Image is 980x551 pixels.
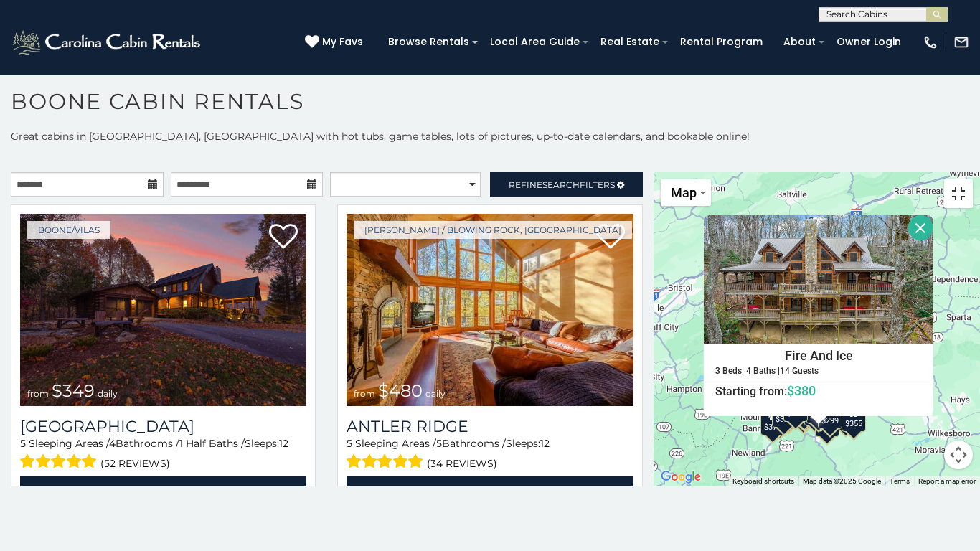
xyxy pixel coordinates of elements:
[20,214,306,406] a: Diamond Creek Lodge from $349 daily
[381,31,476,53] a: Browse Rentals
[347,417,633,436] a: Antler Ridge
[923,34,938,50] img: phone-regular-white.png
[490,172,643,197] a: RefineSearchFilters
[761,408,786,435] div: $375
[347,214,633,406] img: Antler Ridge
[347,436,633,473] div: Sleeping Areas / Bathrooms / Sleeps:
[347,214,633,406] a: Antler Ridge from $480 daily
[776,31,823,53] a: About
[593,31,666,53] a: Real Estate
[20,437,26,450] span: 5
[347,476,633,506] a: View Property
[705,345,933,367] h4: Fire And Ice
[100,454,170,473] span: (52 reviews)
[829,31,908,53] a: Owner Login
[671,185,697,200] span: Map
[890,477,910,485] a: Terms (opens in new tab)
[918,477,976,485] a: Report a map error
[322,34,363,50] span: My Favs
[179,437,245,450] span: 1 Half Baths /
[909,215,934,240] button: Close
[657,468,705,486] img: Google
[20,214,306,406] img: Diamond Creek Lodge
[98,388,118,399] span: daily
[354,221,632,239] a: [PERSON_NAME] / Blowing Rock, [GEOGRAPHIC_DATA]
[378,380,423,401] span: $480
[20,436,306,473] div: Sleeping Areas / Bathrooms / Sleeps:
[11,28,204,57] img: White-1-2.png
[20,417,306,436] a: [GEOGRAPHIC_DATA]
[354,388,375,399] span: from
[20,476,306,506] a: View Property
[673,31,770,53] a: Rental Program
[953,34,969,50] img: mail-regular-white.png
[661,179,711,206] button: Change map style
[542,179,580,190] span: Search
[27,221,110,239] a: Boone/Vilas
[944,179,973,208] button: Toggle fullscreen view
[657,468,705,486] a: Open this area in Google Maps (opens a new window)
[427,454,497,473] span: (34 reviews)
[20,417,306,436] h3: Diamond Creek Lodge
[787,383,816,398] span: $380
[52,380,95,401] span: $349
[109,437,116,450] span: 4
[269,222,298,253] a: Add to favorites
[27,388,49,399] span: from
[944,441,973,469] button: Map camera controls
[305,34,367,50] a: My Favs
[732,476,794,486] button: Keyboard shortcuts
[483,31,587,53] a: Local Area Guide
[704,344,933,399] a: Fire And Ice 3 Beds | 4 Baths | 14 Guests Starting from:$380
[746,367,780,376] h5: 4 Baths |
[704,215,933,344] img: Fire And Ice
[705,384,933,398] h6: Starting from:
[425,388,446,399] span: daily
[803,477,881,485] span: Map data ©2025 Google
[780,367,819,376] h5: 14 Guests
[436,437,442,450] span: 5
[509,179,615,190] span: Refine Filters
[715,367,746,376] h5: 3 Beds |
[540,437,550,450] span: 12
[842,405,866,432] div: $355
[347,437,352,450] span: 5
[279,437,288,450] span: 12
